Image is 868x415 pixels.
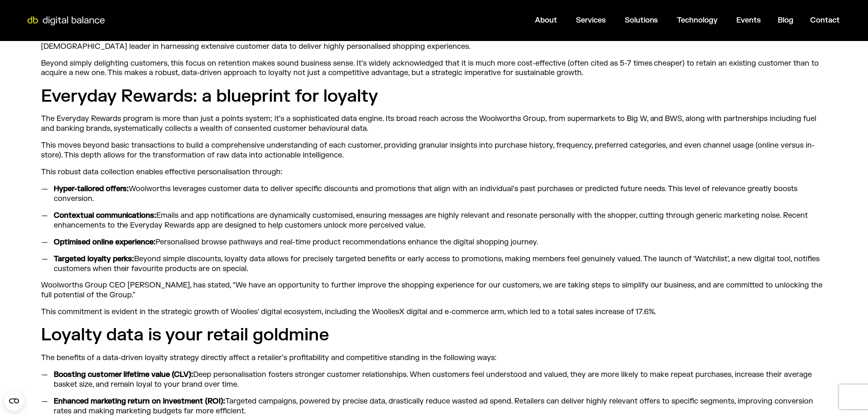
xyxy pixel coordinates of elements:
p: This robust data collection enables effective personalisation through: [41,167,827,177]
a: Technology [677,16,718,25]
strong: Optimised online experience: [54,237,156,247]
div: Menu Toggle [112,12,847,28]
button: Open CMP widget [4,391,24,411]
img: Digital Balance logo [21,16,112,25]
p: The benefits of a data-driven loyalty strategy directly affect a retailer’s profitability and com... [41,353,827,363]
a: Contact [811,16,840,25]
a: Services [576,16,606,25]
a: Solutions [625,16,658,25]
nav: Menu [112,12,847,28]
p: The Everyday Rewards program is more than just a points system; it’s a sophisticated data engine.... [41,114,827,133]
h2: Everyday Rewards: a blueprint for loyalty [41,85,827,108]
p: Woolworths Group CEO [PERSON_NAME], has stated, “We have an opportunity to further improve the sh... [41,281,827,300]
p: Personalisation is now a core expectation in Australian retail, with major players setting benchm... [41,32,827,51]
li: Deep personalisation fosters stronger customer relationships. When customers feel understood and ... [50,370,827,390]
strong: Hyper-tailored offers: [54,184,129,194]
p: This moves beyond basic transactions to build a comprehensive understanding of each customer, pro... [41,141,827,160]
strong: Contextual communications: [54,211,157,220]
li: Woolworths leverages customer data to deliver specific discounts and promotions that align with a... [50,184,827,203]
li: Personalised browse pathways and real-time product recommendations enhance the digital shopping j... [50,237,827,247]
strong: Targeted loyalty perks: [54,254,135,264]
strong: Boosting customer lifetime value (CLV): [54,370,194,380]
h2: Loyalty data is your retail goldmine [41,324,827,347]
p: Beyond simply delighting customers, this focus on retention makes sound business sense. It’s wide... [41,59,827,78]
a: Events [737,16,761,25]
strong: Enhanced marketing return on investment (ROI): [54,397,226,406]
p: This commitment is evident in the strategic growth of Woolies’ digital ecosystem, including the W... [41,308,827,317]
li: Emails and app notifications are dynamically customised, ensuring messages are highly relevant an... [50,211,827,230]
li: Beyond simple discounts, loyalty data allows for precisely targeted benefits or early access to p... [50,254,827,274]
a: Blog [778,16,794,25]
a: About [535,16,557,25]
